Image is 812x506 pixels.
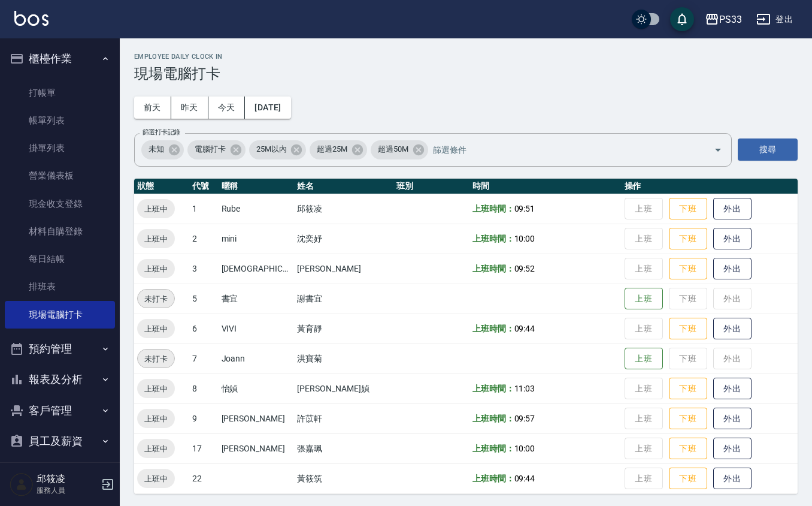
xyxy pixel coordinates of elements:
[5,426,115,457] button: 員工及薪資
[143,128,180,137] label: 篩選打卡記錄
[189,403,218,433] td: 9
[713,438,752,460] button: 外出
[472,234,514,243] b: 上班時間：
[294,179,393,194] th: 姓名
[138,353,174,365] span: 未打卡
[5,107,115,134] a: 帳單列表
[219,179,295,194] th: 暱稱
[189,224,218,254] td: 2
[669,378,707,400] button: 下班
[134,53,798,61] h2: Employee Daily Clock In
[700,7,747,32] button: PS33
[137,263,175,275] span: 上班中
[219,403,295,433] td: [PERSON_NAME]
[514,324,535,333] span: 09:44
[219,284,295,314] td: 書宜
[5,162,115,189] a: 營業儀表板
[5,333,115,365] button: 預約管理
[5,364,115,395] button: 報表及分析
[472,384,514,393] b: 上班時間：
[189,194,218,224] td: 1
[5,218,115,245] a: 材料自購登錄
[472,444,514,453] b: 上班時間：
[5,43,115,74] button: 櫃檯作業
[294,194,393,224] td: 邱筱凌
[219,254,295,284] td: [DEMOGRAPHIC_DATA][PERSON_NAME]
[713,258,752,280] button: 外出
[514,234,535,243] span: 10:00
[514,444,535,453] span: 10:00
[670,7,694,31] button: save
[219,194,295,224] td: Rube
[472,324,514,333] b: 上班時間：
[713,378,752,400] button: 外出
[208,97,246,119] button: 今天
[37,473,98,485] h5: 邱筱凌
[189,374,218,403] td: 8
[472,474,514,483] b: 上班時間：
[171,97,208,119] button: 昨天
[294,284,393,314] td: 謝書宜
[189,463,218,493] td: 22
[249,143,294,155] span: 25M以內
[141,143,171,155] span: 未知
[393,179,469,194] th: 班別
[294,374,393,403] td: [PERSON_NAME]媜
[134,97,171,119] button: 前天
[10,472,34,496] img: Person
[669,198,707,220] button: 下班
[189,254,218,284] td: 3
[141,140,184,159] div: 未知
[219,433,295,463] td: [PERSON_NAME]
[189,344,218,374] td: 7
[219,224,295,254] td: mini
[669,468,707,490] button: 下班
[187,143,233,155] span: 電腦打卡
[625,288,663,310] button: 上班
[713,408,752,430] button: 外出
[713,198,752,220] button: 外出
[371,143,416,155] span: 超過50M
[669,228,707,250] button: 下班
[189,314,218,344] td: 6
[189,284,218,314] td: 5
[669,408,707,430] button: 下班
[5,79,115,107] a: 打帳單
[514,474,535,483] span: 09:44
[622,179,798,194] th: 操作
[187,140,246,159] div: 電腦打卡
[472,204,514,213] b: 上班時間：
[137,382,175,395] span: 上班中
[669,318,707,340] button: 下班
[294,463,393,493] td: 黃筱筑
[5,273,115,300] a: 排班表
[310,143,355,155] span: 超過25M
[752,8,798,31] button: 登出
[134,179,189,194] th: 狀態
[472,264,514,273] b: 上班時間：
[719,12,742,27] div: PS33
[669,258,707,280] button: 下班
[137,472,175,485] span: 上班中
[625,348,663,370] button: 上班
[430,139,693,160] input: 篩選條件
[5,134,115,162] a: 掛單列表
[138,293,174,305] span: 未打卡
[137,442,175,455] span: 上班中
[514,384,535,393] span: 11:03
[5,190,115,218] a: 現金收支登錄
[310,140,367,159] div: 超過25M
[713,228,752,250] button: 外出
[189,179,218,194] th: 代號
[294,314,393,344] td: 黃育靜
[294,224,393,254] td: 沈奕妤
[137,323,175,335] span: 上班中
[189,433,218,463] td: 17
[219,314,295,344] td: VIVI
[294,254,393,284] td: [PERSON_NAME]
[294,403,393,433] td: 許苡軒
[5,301,115,329] a: 現場電腦打卡
[294,344,393,374] td: 洪寶菊
[219,374,295,403] td: 怡媜
[5,395,115,426] button: 客戶管理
